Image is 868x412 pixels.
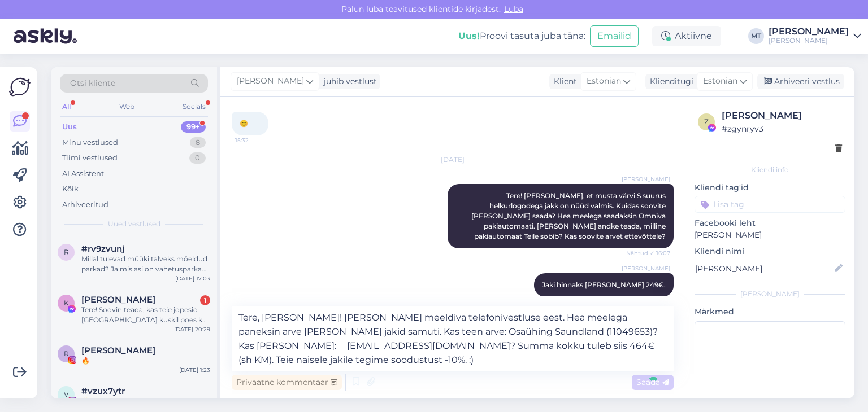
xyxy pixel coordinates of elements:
[695,246,845,257] p: Kliendi nimi
[587,75,621,87] span: Estonian
[64,349,69,358] span: R
[695,217,845,229] p: Facebooki leht
[9,76,31,98] img: Askly Logo
[81,305,210,325] div: Tere! Soovin teada, kas teie jopesid [GEOGRAPHIC_DATA] kuskil poes ka näha/proovida saab?
[757,74,844,89] div: Arhiveeri vestlus
[626,249,670,257] span: Nähtud ✓ 16:07
[181,121,206,133] div: 99+
[542,280,666,289] span: Jaki hinnaks [PERSON_NAME] 249€.
[458,29,585,43] div: Proovi tasuta juba täna:
[64,248,69,256] span: r
[645,76,693,87] div: Klienditugi
[695,262,832,275] input: Lisa nimi
[240,119,248,128] span: 😊
[695,165,845,175] div: Kliendi info
[81,295,155,305] span: Kristel Goldšmidt
[237,75,304,87] span: [PERSON_NAME]
[722,122,842,135] div: # zgynryv3
[549,76,577,87] div: Klient
[695,229,845,241] p: [PERSON_NAME]
[70,77,115,89] span: Otsi kliente
[235,136,277,144] span: 15:32
[62,121,77,133] div: Uus
[695,306,845,318] p: Märkmed
[232,155,674,165] div: [DATE]
[190,137,206,148] div: 8
[703,75,737,87] span: Estonian
[501,4,527,14] span: Luba
[179,366,210,374] div: [DATE] 1:23
[81,386,125,396] span: #vzux7ytr
[458,30,480,41] b: Uus!
[62,137,118,148] div: Minu vestlused
[769,27,849,36] div: [PERSON_NAME]
[695,196,845,213] input: Lisa tag
[62,183,79,195] div: Kõik
[62,168,104,179] div: AI Assistent
[108,219,160,229] span: Uued vestlused
[60,99,73,114] div: All
[64,299,69,307] span: K
[117,99,137,114] div: Web
[180,99,208,114] div: Socials
[189,152,206,164] div: 0
[622,264,670,273] span: [PERSON_NAME]
[652,26,721,46] div: Aktiivne
[81,254,210,274] div: Millal tulevad müüki talveks mõeldud parkad? Ja mis asi on vahetusparka. Missugustel ilmaoludel v...
[622,175,670,183] span: [PERSON_NAME]
[748,28,764,44] div: MT
[695,289,845,299] div: [PERSON_NAME]
[471,191,667,240] span: Tere! [PERSON_NAME], et musta värvi S suurus helkurlogodega jakk on nüüd valmis. Kuidas soovite [...
[769,27,861,45] a: [PERSON_NAME][PERSON_NAME]
[175,274,210,283] div: [DATE] 17:03
[590,25,639,47] button: Emailid
[319,76,377,87] div: juhib vestlust
[62,199,108,211] div: Arhiveeritud
[62,152,118,164] div: Tiimi vestlused
[769,36,849,45] div: [PERSON_NAME]
[81,345,155,356] span: Romain Carrera
[81,356,210,366] div: 🔥
[722,109,842,122] div: [PERSON_NAME]
[200,295,210,305] div: 1
[695,182,845,194] p: Kliendi tag'id
[704,117,709,126] span: z
[174,325,210,334] div: [DATE] 20:29
[81,244,124,254] span: #rv9zvunj
[64,390,68,398] span: v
